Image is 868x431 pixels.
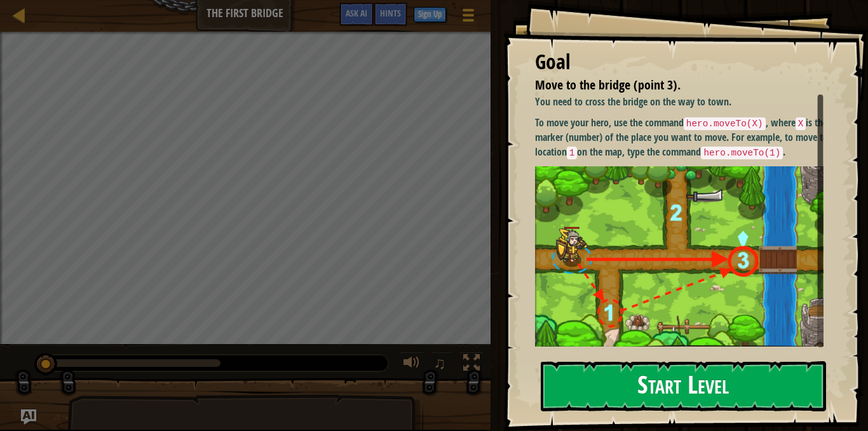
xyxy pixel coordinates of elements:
p: To move your hero, use the command , where is the marker (number) of the place you want to move. ... [535,116,833,160]
code: X [796,117,806,130]
button: ♫ [431,352,452,378]
div: Goal [535,48,824,77]
li: Move to the bridge (point 3). [519,76,820,95]
button: Ask AI [339,3,374,26]
code: hero.moveTo(X) [684,117,766,130]
span: ♫ [433,354,446,373]
button: Sign Up [414,7,446,22]
p: You need to cross the bridge on the way to town. [535,95,833,109]
span: Hints [380,7,401,19]
button: Adjust volume [399,352,424,378]
code: hero.moveTo(1) [701,147,783,159]
button: Ask AI [21,409,36,425]
button: Toggle fullscreen [459,352,484,378]
button: Start Level [541,361,826,411]
span: Move to the bridge (point 3). [535,76,681,93]
button: Show game menu [452,3,484,32]
img: M7l1b [535,166,833,347]
code: 1 [567,147,578,159]
span: Ask AI [346,7,367,19]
